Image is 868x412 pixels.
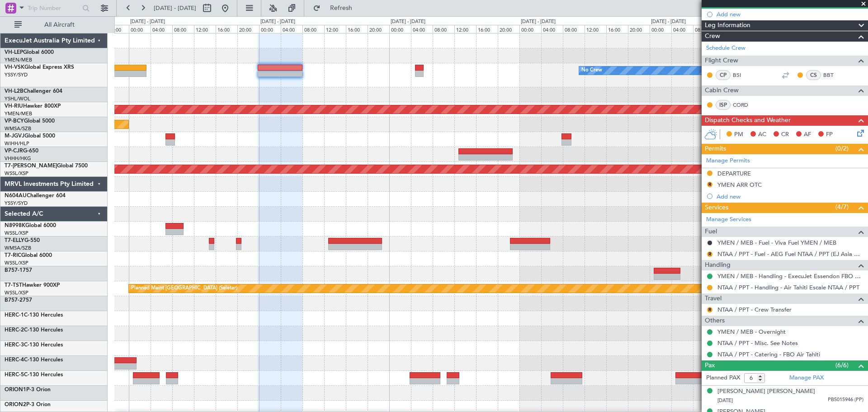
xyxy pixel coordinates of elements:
span: [DATE] - [DATE] [154,4,196,12]
div: 08:00 [693,25,715,33]
a: ORION2P-3 Orion [5,402,51,407]
span: Others [705,316,725,326]
div: 00:00 [650,25,671,33]
button: Refresh [309,1,363,15]
a: YMEN / MEB - Overnight [717,328,786,336]
span: T7-RIC [5,253,21,258]
a: HERC-5C-130 Hercules [5,372,63,378]
a: N8998KGlobal 6000 [5,223,56,228]
a: VH-LEPGlobal 6000 [5,50,54,55]
a: Schedule Crew [706,44,745,53]
a: YSSY/SYD [5,200,28,207]
div: 08:00 [433,25,454,33]
span: Handling [705,260,731,270]
a: T7-[PERSON_NAME]Global 7500 [5,163,88,169]
div: 20:00 [107,25,129,33]
a: WSSL/XSP [5,289,28,296]
div: 04:00 [151,25,172,33]
span: HERC-1 [5,313,24,318]
div: 20:00 [368,25,389,33]
a: T7-TSTHawker 900XP [5,283,60,288]
span: B757-1 [5,268,23,273]
a: YSSY/SYD [5,71,28,78]
div: 04:00 [541,25,563,33]
span: VH-LEP [5,50,23,55]
span: T7-ELLY [5,238,24,243]
a: WMSA/SZB [5,125,31,132]
span: (4/7) [835,202,849,212]
button: R [707,307,712,313]
a: M-JGVJGlobal 5000 [5,133,55,139]
a: B757-1757 [5,268,32,273]
div: 04:00 [281,25,302,33]
button: R [707,251,712,257]
span: VP-CJR [5,148,23,154]
div: CP [716,70,731,80]
span: VH-L2B [5,89,24,94]
a: YMEN/MEB [5,110,32,117]
div: Add new [717,193,863,200]
a: VH-L2BChallenger 604 [5,89,62,94]
span: N8998K [5,223,25,228]
div: 00:00 [519,25,541,33]
a: Manage PAX [789,374,824,383]
div: YMEN ARR OTC [717,181,762,189]
a: NTAA / PPT - Misc. See Notes [717,339,798,347]
a: BSI [733,71,753,79]
input: Trip Number [28,1,80,15]
span: T7-TST [5,283,22,288]
span: AC [758,130,766,139]
a: HERC-3C-130 Hercules [5,342,63,348]
a: T7-RICGlobal 6000 [5,253,52,258]
span: HERC-2 [5,327,24,333]
div: 16:00 [346,25,368,33]
a: VP-CJRG-650 [5,148,38,154]
div: 16:00 [216,25,237,33]
span: HERC-5 [5,372,24,378]
div: [DATE] - [DATE] [651,18,686,26]
span: FP [826,130,833,139]
a: Manage Services [706,215,751,224]
a: WIHH/HLP [5,140,29,147]
span: HERC-4 [5,357,24,363]
a: WSSL/XSP [5,170,28,177]
div: 12:00 [454,25,476,33]
div: 08:00 [563,25,585,33]
a: WSSL/XSP [5,260,28,266]
span: [DATE] [717,397,733,404]
button: R [707,182,712,187]
div: [PERSON_NAME] [PERSON_NAME] [717,387,815,396]
span: VH-RIU [5,104,23,109]
div: No Crew [581,64,602,77]
div: DEPARTURE [717,170,751,177]
div: 12:00 [324,25,346,33]
a: NTAA / PPT - Catering - FBO Air Tahiti [717,350,820,358]
div: ISP [716,100,731,110]
span: (0/2) [835,144,849,153]
span: Crew [705,31,720,42]
div: [DATE] - [DATE] [391,18,425,26]
div: 16:00 [606,25,628,33]
a: Manage Permits [706,156,750,166]
a: YMEN/MEB [5,57,32,63]
span: Fuel [705,227,717,237]
div: 00:00 [259,25,281,33]
a: N604AUChallenger 604 [5,193,66,199]
span: AF [804,130,811,139]
a: ORION1P-3 Orion [5,387,51,393]
span: HERC-3 [5,342,24,348]
a: WMSA/SZB [5,245,31,251]
div: 12:00 [194,25,216,33]
div: 08:00 [172,25,194,33]
button: All Aircraft [10,18,98,32]
div: [DATE] - [DATE] [260,18,295,26]
div: 00:00 [389,25,411,33]
span: PM [734,130,743,139]
a: NTAA / PPT - Fuel - AEG Fuel NTAA / PPT (EJ Asia Only) [717,250,863,258]
span: Refresh [322,5,360,11]
div: 00:00 [129,25,151,33]
a: T7-ELLYG-550 [5,238,40,243]
span: Pax [705,360,715,371]
div: 20:00 [498,25,519,33]
span: B757-2 [5,298,23,303]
